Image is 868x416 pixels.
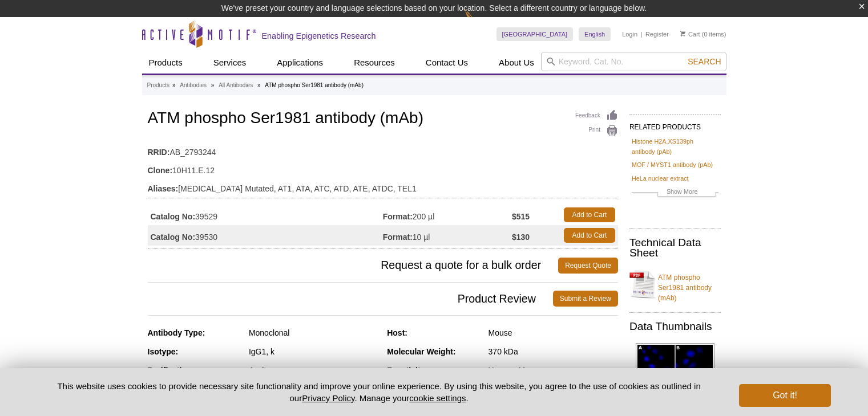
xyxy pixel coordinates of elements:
strong: Catalog No: [151,211,196,222]
div: Mouse [488,328,618,338]
a: Login [622,30,637,38]
a: Add to Cart [564,207,615,222]
a: ATM phospho Ser1981 antibody (mAb) [629,266,721,303]
a: Print [575,125,618,137]
a: Applications [270,52,330,74]
li: | [641,27,643,41]
strong: $515 [512,211,530,222]
a: Contact Us [419,52,475,74]
a: [GEOGRAPHIC_DATA] [496,27,574,41]
div: 370 kDa [488,346,618,357]
h2: Technical Data Sheet [629,238,721,258]
strong: Molecular Weight: [387,347,455,356]
span: Request a quote for a bulk order [148,258,559,274]
strong: Reactivity: [387,366,427,375]
h2: RELATED PRODUCTS [629,114,721,134]
a: Feedback [575,109,618,122]
button: Got it! [739,384,830,407]
a: Cart [680,30,700,38]
img: Your Cart [680,31,685,36]
a: Resources [347,52,402,74]
h2: Enabling Epigenetics Research [262,31,376,41]
strong: Catalog No: [151,232,196,242]
button: Search [684,56,724,67]
strong: Host: [387,328,407,337]
strong: Format: [383,211,413,222]
button: cookie settings [409,393,466,403]
strong: Format: [383,232,413,242]
a: English [579,27,611,41]
div: Ascites [249,365,378,376]
h2: Data Thumbnails [629,321,721,332]
img: Change Here [465,9,495,35]
a: Products [147,80,169,91]
li: (0 items) [680,27,726,41]
a: All Antibodies [219,80,253,91]
input: Keyword, Cat. No. [541,52,726,71]
strong: Antibody Type: [148,328,205,337]
span: Product Review [148,291,553,307]
strong: RRID: [148,147,170,157]
a: Add to Cart [564,228,615,243]
div: Monoclonal [249,328,378,338]
a: Show More [632,186,718,199]
td: AB_2793244 [148,140,618,158]
strong: Clone: [148,165,173,176]
a: Register [645,30,669,38]
a: Products [142,52,189,74]
td: [MEDICAL_DATA] Mutated, AT1, ATA, ATC, ATD, ATE, ATDC, TEL1 [148,177,618,195]
td: 39530 [148,225,383,246]
a: Antibodies [180,80,207,91]
a: HeLa nuclear extract [632,173,689,183]
a: Histone H2A.XS139ph antibody (pAb) [632,136,718,157]
a: Request Quote [558,258,618,274]
td: 200 µl [383,205,512,225]
strong: Isotype: [148,347,179,356]
strong: $130 [512,232,530,242]
li: » [257,82,261,88]
strong: Aliases: [148,183,179,194]
a: MOF / MYST1 antibody (pAb) [632,160,713,170]
h1: ATM phospho Ser1981 antibody (mAb) [148,109,618,129]
a: Privacy Policy [302,393,354,403]
li: » [172,82,176,88]
span: Search [688,57,721,66]
td: 10H11.E.12 [148,158,618,177]
td: 39529 [148,205,383,225]
a: Submit a Review [553,291,618,307]
div: IgG1, k [249,346,378,357]
li: » [211,82,215,88]
strong: Purification: [148,366,195,375]
div: Human, Mouse [488,365,618,376]
a: About Us [492,52,541,74]
p: This website uses cookies to provide necessary site functionality and improve your online experie... [38,380,721,404]
td: 10 µl [383,225,512,246]
li: ATM phospho Ser1981 antibody (mAb) [265,82,364,88]
a: Services [207,52,253,74]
